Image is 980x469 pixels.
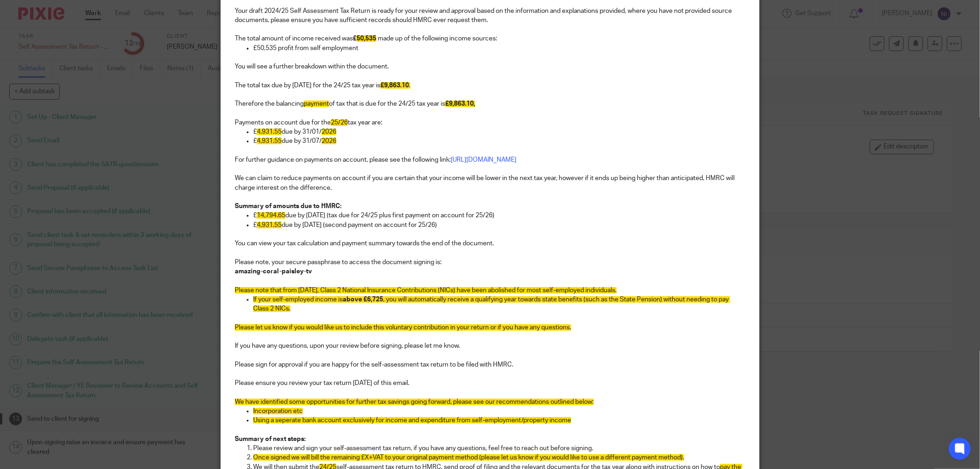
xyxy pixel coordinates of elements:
span: 4,931.55 [257,138,282,144]
span: £9,863.10, [445,101,475,107]
p: Please ensure you review your tax return [DATE] of this email. [235,379,745,388]
span: If your self-employed income is [253,296,343,303]
span: payment [304,101,329,107]
p: Payments on account due for the tax year are: [235,118,745,127]
span: 14,794.65 [257,212,285,219]
span: 4,931.55 [257,129,282,135]
span: 25/26 [331,119,348,126]
span: . [409,82,410,89]
strong: amazing-coral-paisley-tv [235,268,312,275]
p: For further guidance on payments on account, please see the following link: [235,155,745,164]
strong: Summary of amounts due to HMRC: [235,203,341,209]
p: You can view your tax calculation and payment summary towards the end of the document. [235,239,745,248]
span: £9,863.10 [380,82,409,89]
span: above £6,725 [343,296,383,303]
p: £ due by 31/07/ [253,136,745,146]
span: Using a seperate bank account exclusively for income and expenditure from self-employment/propert... [253,417,571,424]
p: Please review and sign your self-assessment tax return, if you have any questions, feel free to r... [253,444,745,453]
p: Therefore the balancing of tax that is due for the 24/25 tax year is [235,99,745,108]
span: Incorporation etc [253,408,303,414]
p: Please sign for approval if you are happy for the self-assessment tax return to be filed with HMRC. [235,360,745,369]
p: £ due by [DATE] (second payment on account for 25/26) [253,220,745,230]
p: If you have any questions, upon your review before signing, please let me know. [235,341,745,350]
span: 2026 [322,138,336,144]
span: Please let us know if you would like us to include this voluntary contribution in your return or ... [235,324,571,331]
span: We have identified some opportunities for further tax savings going forward, please see our recom... [235,399,594,405]
strong: Summary of next steps: [235,436,306,442]
p: We can claim to reduce payments on account if you are certain that your income will be lower in t... [235,174,745,192]
p: £ due by 31/01/ [253,127,745,136]
span: 4,931.55 [257,222,282,228]
a: [URL][DOMAIN_NAME] [451,157,516,163]
span: Please note that from [DATE], Class 2 National Insurance Contributions (NICs) have been abolished... [235,287,617,294]
span: 2026 [322,129,336,135]
p: Please note, your secure passphrase to access the document signing is: [235,258,745,267]
span: Once signed we will bill the remaining £X+VAT to your original payment method (please let us know... [253,454,684,461]
span: , you will automatically receive a qualifying year towards state benefits (such as the State Pens... [253,296,730,312]
p: £ due by [DATE] (tax due for 24/25 plus first payment on account for 25/26) [253,211,745,220]
p: The total tax due by [DATE] for the 24/25 tax year is [235,81,745,90]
